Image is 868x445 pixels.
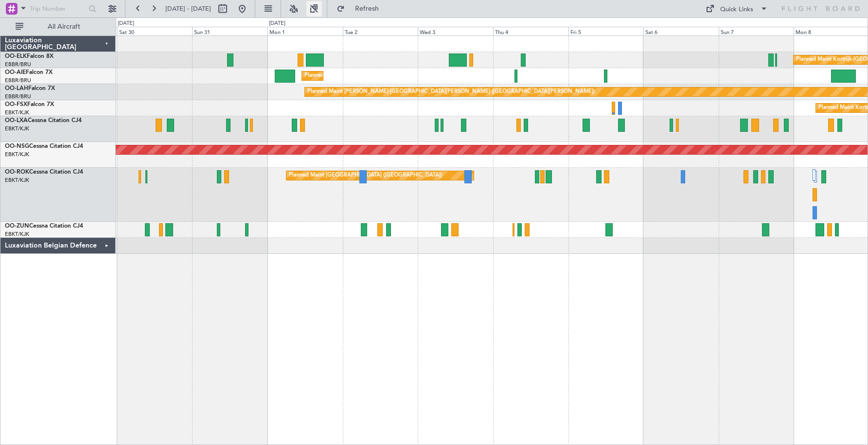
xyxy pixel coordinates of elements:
[192,27,267,36] div: Sun 31
[568,27,644,36] div: Fri 5
[30,1,86,16] input: Trip Number
[11,19,106,35] button: All Aircraft
[5,143,83,149] a: OO-NSGCessna Citation CJ4
[5,223,83,229] a: OO-ZUNCessna Citation CJ4
[5,86,28,91] span: OO-LAH
[304,69,458,83] div: Planned Maint [GEOGRAPHIC_DATA] ([GEOGRAPHIC_DATA])
[5,125,29,132] a: EBKT/KJK
[307,85,595,99] div: Planned Maint [PERSON_NAME]-[GEOGRAPHIC_DATA][PERSON_NAME] ([GEOGRAPHIC_DATA][PERSON_NAME])
[418,27,493,36] div: Wed 3
[5,70,26,75] span: OO-AIE
[5,177,29,184] a: EBKT/KJK
[117,27,193,36] div: Sat 30
[5,118,28,124] span: OO-LXA
[5,70,53,75] a: OO-AIEFalcon 7X
[5,143,29,149] span: OO-NSG
[5,223,29,229] span: OO-ZUN
[719,27,794,36] div: Sun 7
[5,93,31,100] a: EBBR/BRU
[5,102,54,107] a: OO-FSXFalcon 7X
[5,169,83,175] a: OO-ROKCessna Citation CJ4
[25,23,103,30] span: All Aircraft
[289,168,442,183] div: Planned Maint [GEOGRAPHIC_DATA] ([GEOGRAPHIC_DATA])
[5,53,27,59] span: OO-ELK
[643,27,719,36] div: Sat 6
[332,1,390,17] button: Refresh
[267,27,343,36] div: Mon 1
[5,102,27,107] span: OO-FSX
[5,169,29,175] span: OO-ROK
[5,77,31,84] a: EBBR/BRU
[701,1,773,17] button: Quick Links
[5,61,31,68] a: EBBR/BRU
[118,19,134,28] div: [DATE]
[165,4,211,13] span: [DATE] - [DATE]
[5,53,53,59] a: OO-ELKFalcon 8X
[5,231,29,238] a: EBKT/KJK
[493,27,568,36] div: Thu 4
[5,118,82,124] a: OO-LXACessna Citation CJ4
[269,19,285,28] div: [DATE]
[347,5,388,12] span: Refresh
[5,109,29,116] a: EBKT/KJK
[5,151,29,158] a: EBKT/KJK
[720,5,753,15] div: Quick Links
[5,86,55,91] a: OO-LAHFalcon 7X
[343,27,418,36] div: Tue 2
